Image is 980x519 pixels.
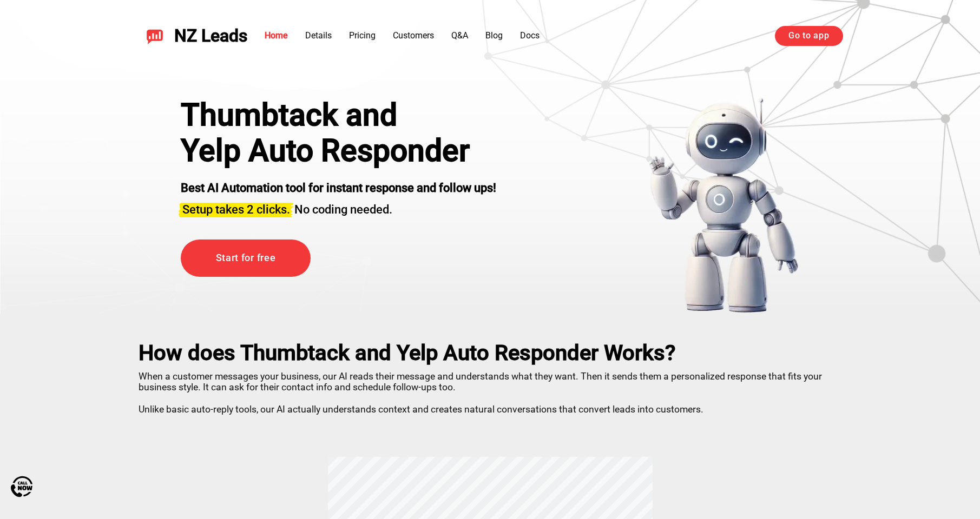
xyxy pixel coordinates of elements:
[139,367,842,415] p: When a customer messages your business, our AI reads their message and understands what they want...
[775,26,843,45] a: Go to app
[393,30,434,41] a: Customers
[520,30,540,41] a: Docs
[139,341,842,365] h2: How does Thumbtack and Yelp Auto Responder Works?
[181,97,496,133] div: Thumbtack and
[451,30,468,41] a: Q&A
[174,26,247,46] span: NZ Leads
[181,181,496,195] strong: Best AI Automation tool for instant response and follow ups!
[648,97,799,314] img: yelp bot
[181,196,496,218] h3: No coding needed.
[182,203,290,216] span: Setup takes 2 clicks.
[349,30,376,41] a: Pricing
[181,239,311,277] a: Start for free
[146,27,163,44] img: NZ Leads logo
[11,476,32,497] img: Call Now
[265,30,288,41] a: Home
[485,30,503,41] a: Blog
[181,133,496,169] h1: Yelp Auto Responder
[305,30,332,41] a: Details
